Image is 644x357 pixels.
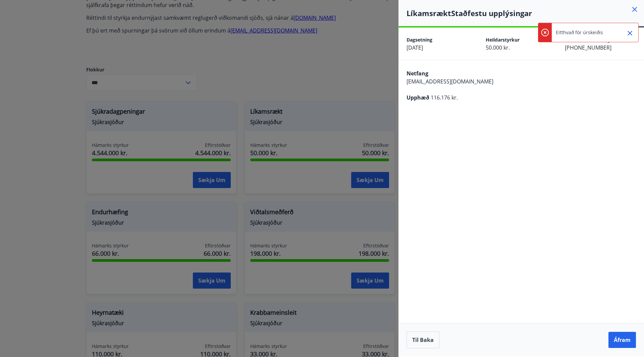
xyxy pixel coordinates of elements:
p: Eitthvað fór úrskeiðis [556,29,603,36]
span: Heildarstyrkur [486,37,520,43]
span: [DATE] [407,44,423,51]
span: 116.176 kr. [431,94,458,101]
span: 50.000 kr. [486,44,510,51]
button: Áfram [608,332,636,348]
h4: Líkamsrækt Staðfestu upplýsingar [407,8,644,18]
span: Netfang [407,70,428,77]
span: Upphæð [407,94,429,101]
button: Til baka [407,332,439,348]
span: [PHONE_NUMBER] [565,44,611,51]
span: Dagsetning [407,37,432,43]
span: [EMAIL_ADDRESS][DOMAIN_NAME] [407,78,493,85]
button: Close [624,27,636,39]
